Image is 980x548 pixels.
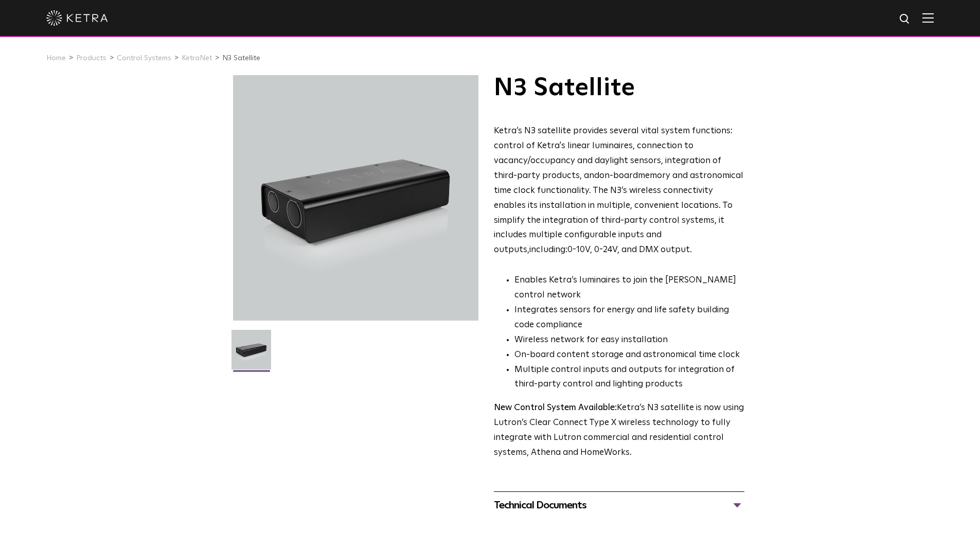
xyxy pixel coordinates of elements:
[231,330,271,377] img: N3-Controller-2021-Web-Square
[494,401,744,461] p: Ketra’s N3 satellite is now using Lutron’s Clear Connect Type X wireless technology to fully inte...
[494,75,744,101] h1: N3 Satellite
[922,13,934,23] img: Hamburger%20Nav.svg
[514,363,744,393] li: Multiple control inputs and outputs for integration of third-party control and lighting products
[76,55,106,62] a: Products
[46,10,108,26] img: ketra-logo-2019-white
[514,348,744,363] li: On-board content storage and astronomical time clock
[494,497,744,514] div: Technical Documents
[494,124,744,258] p: Ketra’s N3 satellite provides several vital system functions: control of Ketra's linear luminaire...
[514,333,744,348] li: Wireless network for easy installation
[599,171,638,180] g: on-board
[514,303,744,333] li: Integrates sensors for energy and life safety building code compliance
[514,273,744,303] li: Enables Ketra’s luminaires to join the [PERSON_NAME] control network
[117,55,171,62] a: Control Systems
[46,55,66,62] a: Home
[529,245,567,254] g: including:
[182,55,212,62] a: KetraNet
[494,403,617,412] strong: New Control System Available:
[222,55,260,62] a: N3 Satellite
[899,13,912,26] img: search icon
